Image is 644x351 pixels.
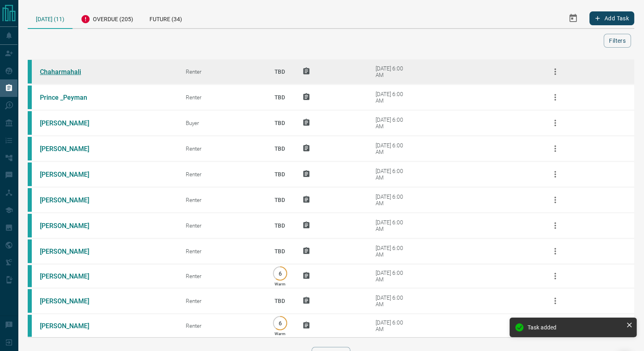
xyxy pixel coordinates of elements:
div: Buyer [186,120,257,126]
div: Renter [186,322,257,329]
div: [DATE] 6:00 AM [375,270,410,283]
div: condos.ca [28,265,32,287]
div: condos.ca [28,239,32,263]
p: 6 [277,320,283,326]
div: Overdue (205) [73,8,141,28]
a: [PERSON_NAME] [40,322,101,330]
div: [DATE] 6:00 AM [375,219,410,232]
div: condos.ca [28,86,32,109]
div: [DATE] (11) [28,8,73,29]
div: [DATE] 6:00 AM [375,193,410,206]
div: Renter [186,273,257,279]
a: [PERSON_NAME] [40,222,101,230]
p: TBD [270,163,290,185]
div: [DATE] 6:00 AM [375,142,410,155]
p: 6 [277,270,283,276]
button: Filters [604,34,631,48]
div: [DATE] 6:00 AM [375,294,410,307]
p: Warm [275,282,286,286]
div: Renter [186,197,257,203]
p: TBD [270,290,290,312]
div: [DATE] 6:00 AM [375,91,410,104]
div: [DATE] 6:00 AM [375,116,410,129]
div: condos.ca [28,60,32,83]
p: TBD [270,61,290,83]
a: [PERSON_NAME] [40,272,101,280]
div: condos.ca [28,289,32,313]
button: Select Date Range [563,9,583,28]
div: condos.ca [28,214,32,237]
a: [PERSON_NAME] [40,145,101,153]
a: Prince _Peyman [40,94,101,101]
div: condos.ca [28,111,32,135]
p: TBD [270,240,290,262]
div: [DATE] 6:00 AM [375,168,410,181]
button: Add Task [589,11,634,25]
p: TBD [270,138,290,160]
div: Renter [186,298,257,304]
a: Chaharmahali [40,68,101,76]
a: [PERSON_NAME] [40,196,101,204]
div: Renter [186,171,257,178]
p: TBD [270,86,290,108]
div: Task added [528,324,623,331]
div: Renter [186,248,257,254]
div: Renter [186,68,257,75]
p: TBD [270,215,290,237]
div: Renter [186,145,257,152]
div: condos.ca [28,162,32,186]
div: Renter [186,94,257,101]
div: Renter [186,222,257,229]
p: TBD [270,112,290,134]
p: Warm [275,331,286,336]
div: condos.ca [28,137,32,160]
div: [DATE] 6:00 AM [375,65,410,78]
a: [PERSON_NAME] [40,171,101,178]
div: [DATE] 6:00 AM [375,245,410,258]
div: [DATE] 6:00 AM [375,319,410,332]
a: [PERSON_NAME] [40,297,101,305]
div: condos.ca [28,315,32,337]
a: [PERSON_NAME] [40,119,101,127]
div: condos.ca [28,188,32,212]
div: Future (34) [141,8,190,28]
p: TBD [270,189,290,211]
a: [PERSON_NAME] [40,248,101,255]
